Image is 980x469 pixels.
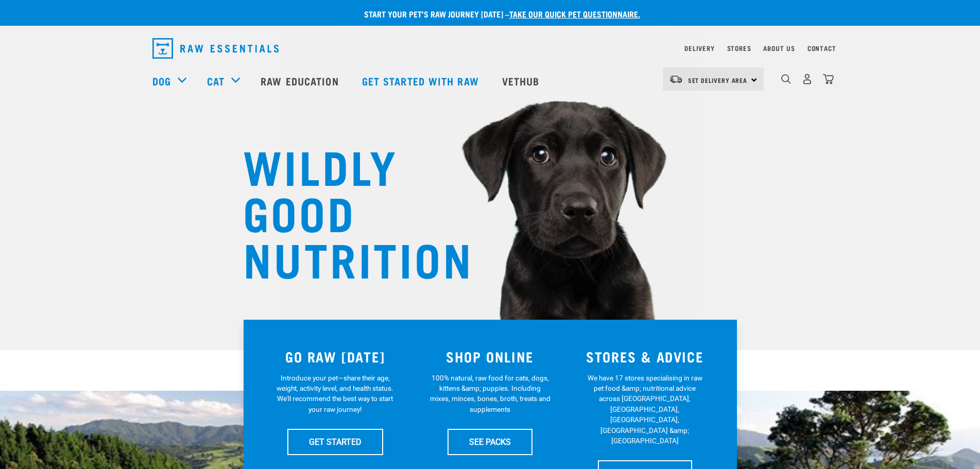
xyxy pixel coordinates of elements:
[144,34,836,63] nav: dropdown navigation
[287,429,383,455] a: GET STARTED
[688,78,748,82] span: Set Delivery Area
[727,46,751,50] a: Stores
[250,60,351,101] a: Raw Education
[152,73,171,89] a: Dog
[823,74,834,84] img: home-icon@2x.png
[207,73,225,89] a: Cat
[492,60,553,101] a: Vethub
[352,60,492,101] a: Get started with Raw
[448,429,532,455] a: SEE PACKS
[584,373,706,446] p: We have 17 stores specialising in raw pet food &amp; nutritional advice across [GEOGRAPHIC_DATA],...
[763,46,795,50] a: About Us
[509,11,640,16] a: take our quick pet questionnaire.
[807,46,836,50] a: Contact
[669,75,683,84] img: van-moving.png
[152,38,279,59] img: Raw Essentials Logo
[264,349,407,364] h3: GO RAW [DATE]
[684,46,714,50] a: Delivery
[781,74,791,84] img: home-icon-1@2x.png
[274,373,396,415] p: Introduce your pet—share their age, weight, activity level, and health status. We'll recommend th...
[429,373,551,415] p: 100% natural, raw food for cats, dogs, kittens &amp; puppies. Including mixes, minces, bones, bro...
[243,142,449,281] h1: WILDLY GOOD NUTRITION
[419,349,561,364] h3: SHOP ONLINE
[574,349,716,364] h3: STORES & ADVICE
[802,74,813,84] img: user.png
